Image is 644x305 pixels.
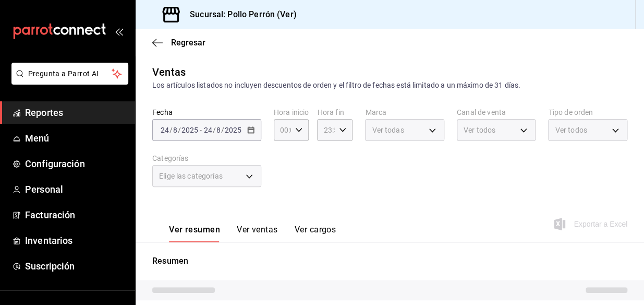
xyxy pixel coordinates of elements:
input: -- [216,126,221,134]
span: Suscripción [25,259,127,273]
span: - [200,126,202,134]
div: navigation tabs [169,225,336,242]
span: Configuración [25,157,127,171]
span: Ver todos [555,125,587,135]
div: Los artículos listados no incluyen descuentos de orden y el filtro de fechas está limitado a un m... [152,80,627,91]
div: Ventas [152,64,186,80]
span: / [221,126,224,134]
input: -- [160,126,169,134]
label: Hora fin [317,109,353,116]
span: / [169,126,173,134]
span: / [212,126,215,134]
span: Regresar [171,38,205,48]
span: Pregunta a Parrot AI [28,68,112,79]
a: Pregunta a Parrot AI [7,76,128,87]
label: Canal de venta [457,109,536,116]
button: Ver cargos [295,225,336,242]
label: Fecha [152,109,261,116]
span: Facturación [25,208,127,222]
button: Pregunta a Parrot AI [11,63,128,85]
input: -- [173,126,178,134]
input: -- [203,126,212,134]
label: Hora inicio [274,109,309,116]
label: Tipo de orden [548,109,627,116]
span: / [178,126,181,134]
h3: Sucursal: Pollo Perrón (Ver) [181,8,297,21]
button: Ver resumen [169,225,220,242]
label: Marca [365,109,444,116]
span: Ver todos [464,125,495,135]
span: Reportes [25,105,127,120]
button: Regresar [152,38,205,48]
span: Inventarios [25,233,127,248]
button: open_drawer_menu [115,27,123,36]
span: Ver todas [372,125,404,135]
input: ---- [181,126,199,134]
span: Menú [25,131,127,145]
button: Ver ventas [237,225,278,242]
span: Personal [25,182,127,196]
span: Elige las categorías [159,171,223,181]
label: Categorías [152,155,261,162]
input: ---- [224,126,242,134]
p: Resumen [152,255,627,267]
